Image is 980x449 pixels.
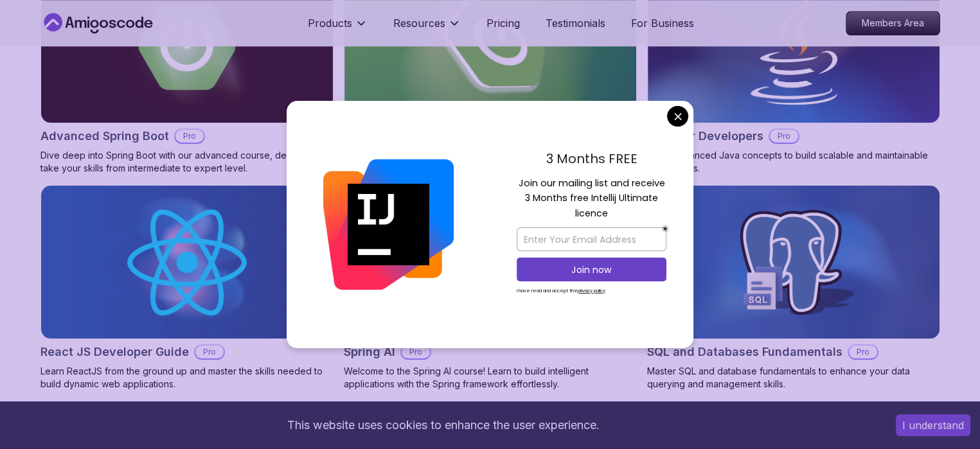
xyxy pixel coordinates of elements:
[40,185,334,391] a: React JS Developer Guide cardReact JS Developer GuideProLearn ReactJS from the ground up and mast...
[393,15,461,41] button: Resources
[308,15,368,41] button: Products
[41,186,333,339] img: React JS Developer Guide card
[40,365,334,391] p: Learn ReactJS from the ground up and master the skills needed to build dynamic web applications.
[344,343,395,361] h2: Spring AI
[10,411,877,439] div: This website uses cookies to enhance the user experience.
[40,149,334,175] p: Dive deep into Spring Boot with our advanced course, designed to take your skills from intermedia...
[648,186,940,339] img: SQL and Databases Fundamentals card
[846,11,940,35] a: Members Area
[647,127,763,145] h2: Java for Developers
[770,130,798,143] p: Pro
[402,346,430,358] p: Pro
[195,346,224,358] p: Pro
[647,365,940,391] p: Master SQL and database fundamentals to enhance your data querying and management skills.
[647,185,940,391] a: SQL and Databases Fundamentals cardSQL and Databases FundamentalsProMaster SQL and database funda...
[896,414,970,436] button: Accept cookies
[846,12,940,35] p: Members Area
[546,15,605,31] a: Testimonials
[308,15,352,31] p: Products
[175,130,204,143] p: Pro
[647,149,940,175] p: Learn advanced Java concepts to build scalable and maintainable applications.
[393,15,445,31] p: Resources
[849,346,877,358] p: Pro
[344,365,637,391] p: Welcome to the Spring AI course! Learn to build intelligent applications with the Spring framewor...
[40,127,169,145] h2: Advanced Spring Boot
[486,15,520,31] a: Pricing
[40,343,189,361] h2: React JS Developer Guide
[647,343,842,361] h2: SQL and Databases Fundamentals
[631,15,694,31] a: For Business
